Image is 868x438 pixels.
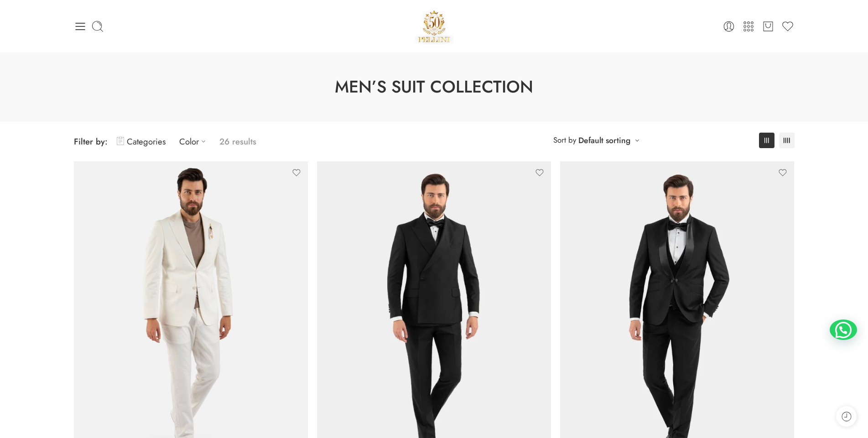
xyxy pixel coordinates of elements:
h1: Men’s Suit Collection [23,75,845,99]
p: 26 results [219,131,256,152]
a: Cart [762,20,774,33]
a: Default sorting [578,134,630,147]
a: Wishlist [781,20,794,33]
a: Pellini - [415,7,454,46]
img: Pellini [415,7,454,46]
span: Filter by: [74,135,108,148]
span: Sort by [553,133,576,148]
a: Categories [117,131,166,152]
a: Color [179,131,210,152]
a: Login / Register [722,20,735,33]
